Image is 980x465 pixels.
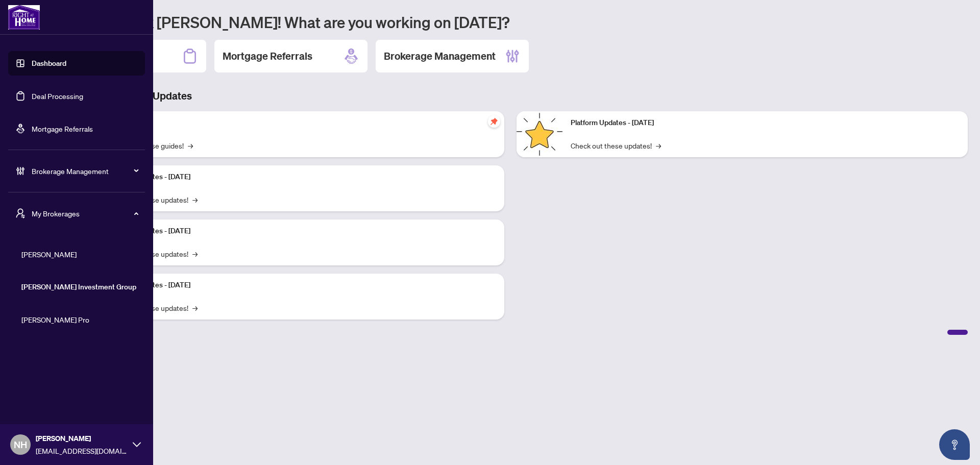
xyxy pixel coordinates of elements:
[32,59,66,68] a: Dashboard
[656,140,661,151] span: →
[571,140,661,151] a: Check out these updates!→
[517,111,562,157] img: Platform Updates - June 23, 2025
[107,117,496,129] p: Self-Help
[53,89,968,103] h3: Brokerage & Industry Updates
[32,91,83,101] a: Deal Processing
[21,249,138,260] span: [PERSON_NAME]
[107,226,496,237] p: Platform Updates - [DATE]
[21,281,138,292] span: [PERSON_NAME] Investment Group
[14,437,27,452] span: NH
[571,117,960,129] p: Platform Updates - [DATE]
[192,302,198,313] span: →
[36,445,128,456] span: [EMAIL_ADDRESS][DOMAIN_NAME]
[53,12,968,32] h1: Welcome back [PERSON_NAME]! What are you working on [DATE]?
[192,248,198,259] span: →
[188,140,193,151] span: →
[32,124,93,133] a: Mortgage Referrals
[384,49,496,63] h2: Brokerage Management
[192,194,198,205] span: →
[488,115,500,128] span: pushpin
[107,172,496,183] p: Platform Updates - [DATE]
[939,429,970,460] button: Open asap
[32,165,138,177] span: Brokerage Management
[8,5,40,30] img: logo
[21,314,138,325] span: [PERSON_NAME] Pro
[36,433,128,444] span: [PERSON_NAME]
[15,208,26,218] span: user-switch
[223,49,312,63] h2: Mortgage Referrals
[32,208,138,219] span: My Brokerages
[107,280,496,291] p: Platform Updates - [DATE]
